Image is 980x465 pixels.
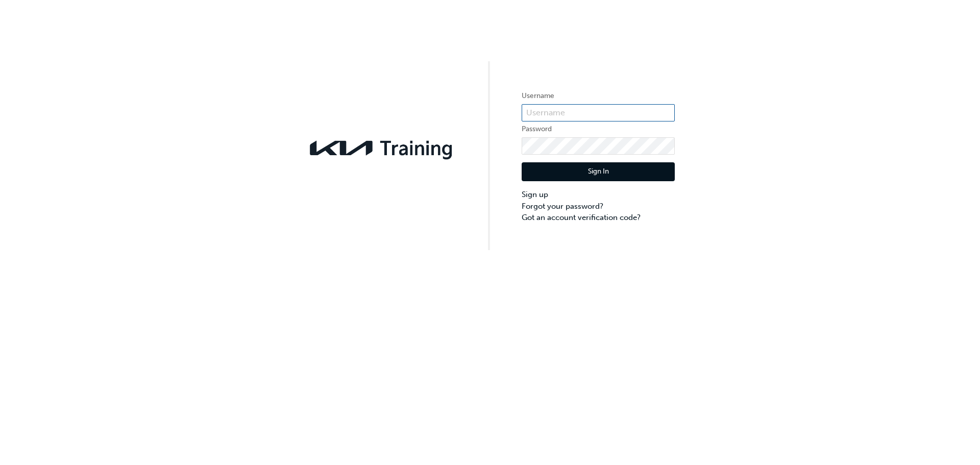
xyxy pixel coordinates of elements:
img: kia-training [305,134,458,162]
a: Got an account verification code? [522,212,675,224]
a: Forgot your password? [522,201,675,212]
a: Sign up [522,189,675,201]
button: Sign In [522,162,675,182]
label: Password [522,123,675,135]
label: Username [522,90,675,102]
input: Username [522,104,675,121]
